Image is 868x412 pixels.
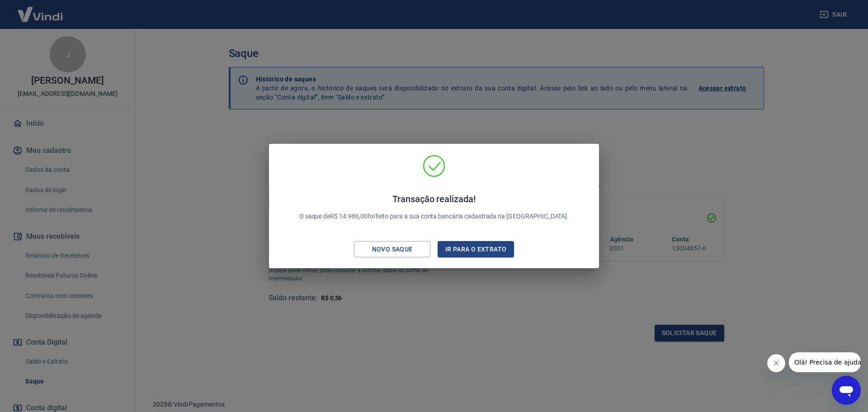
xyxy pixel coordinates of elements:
[832,376,861,405] iframe: Botão para abrir a janela de mensagens
[767,354,785,372] iframe: Fechar mensagem
[299,194,569,204] h4: Transação realizada!
[789,352,861,372] iframe: Mensagem da empresa
[299,194,569,221] p: O saque de R$ 14.986,00 foi feito para a sua conta bancária cadastrada na [GEOGRAPHIC_DATA].
[5,6,76,14] span: Olá! Precisa de ajuda?
[354,241,430,258] button: Novo saque
[361,244,424,255] div: Novo saque
[438,241,514,258] button: Ir para o extrato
